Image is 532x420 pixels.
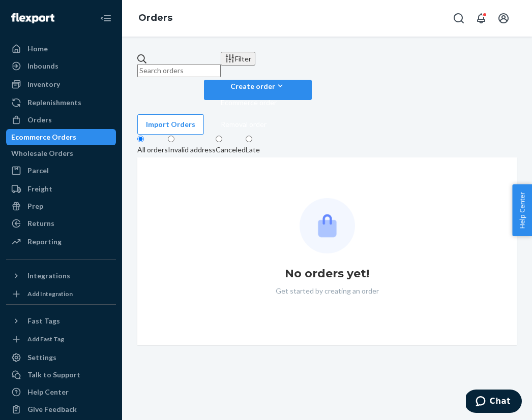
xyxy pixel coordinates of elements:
h1: No orders yet! [285,266,369,282]
a: Returns [6,215,116,232]
div: Canceled [216,145,246,155]
div: Add Fast Tag [27,335,64,343]
button: Close Navigation [96,8,116,28]
div: Fast Tags [27,316,60,326]
a: Home [6,41,116,57]
a: Orders [6,112,116,128]
a: Add Fast Tag [6,333,116,345]
a: Add Integration [6,288,116,300]
a: Help Center [6,384,116,400]
button: Filter [221,52,255,66]
div: Filter [225,53,251,64]
a: Freight [6,181,116,197]
input: Invalid address [168,136,174,142]
span: Ecommerce order [221,99,277,106]
div: Talk to Support [27,370,80,380]
div: Add Integration [27,289,73,298]
a: Ecommerce Orders [6,129,116,145]
a: Wholesale Orders [6,145,116,161]
button: Help Center [512,184,532,236]
div: Home [27,44,48,54]
div: Help Center [27,387,69,397]
span: Removal order [221,121,277,128]
div: Prep [27,201,43,211]
div: Wholesale Orders [11,148,73,158]
div: Give Feedback [27,404,77,414]
input: Late [246,136,252,142]
div: Settings [27,352,56,363]
div: Create order [213,81,303,91]
button: Removal order [213,113,303,135]
button: Fast Tags [6,313,116,329]
div: Invalid address [168,145,216,155]
a: Orders [138,12,172,23]
a: Reporting [6,234,116,250]
a: Inventory [6,76,116,92]
div: Replenishments [27,98,81,108]
div: Returns [27,218,54,229]
a: Prep [6,198,116,214]
button: Open Search Box [449,8,469,28]
div: All orders [137,145,168,155]
ol: breadcrumbs [130,4,181,33]
div: Inbounds [27,61,58,71]
button: Give Feedback [6,401,116,417]
button: Integrations [6,268,116,284]
a: Replenishments [6,94,116,111]
button: Open account menu [493,8,514,28]
button: Open notifications [471,8,491,28]
input: All orders [137,136,144,142]
input: Canceled [216,136,222,142]
div: Orders [27,115,52,125]
a: Inbounds [6,58,116,74]
div: Freight [27,184,52,194]
img: Empty list [300,198,355,253]
p: Get started by creating an order [276,286,379,296]
div: Late [246,145,260,155]
img: Flexport logo [11,13,54,23]
div: Ecommerce Orders [11,132,76,142]
div: Inventory [27,79,60,89]
div: Reporting [27,237,62,247]
button: Ecommerce order [213,91,303,113]
div: Parcel [27,166,49,176]
button: Create orderEcommerce orderRemoval order [204,80,312,100]
input: Search orders [137,64,221,77]
button: Talk to Support [6,367,116,383]
iframe: Opens a widget where you can chat to one of our agents [466,390,522,415]
a: Settings [6,349,116,366]
a: Parcel [6,163,116,179]
div: Integrations [27,271,70,281]
button: Import Orders [137,114,204,135]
